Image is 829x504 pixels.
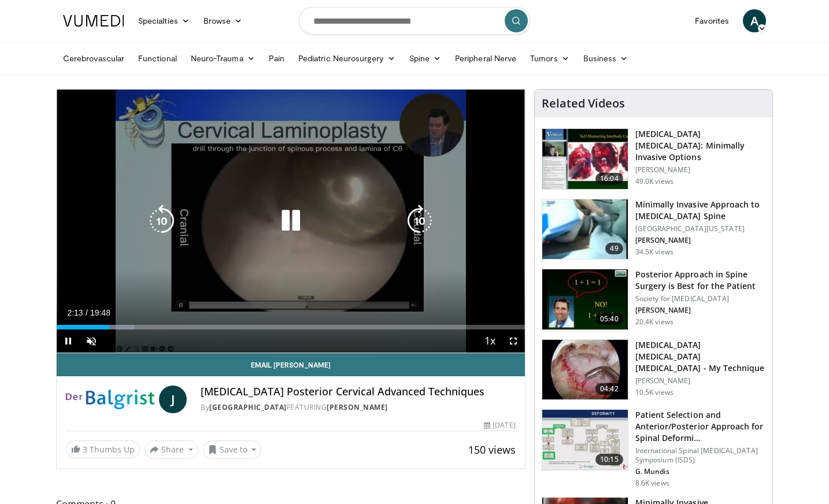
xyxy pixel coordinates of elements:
[90,308,110,317] span: 19:48
[635,388,673,397] p: 10.5K views
[63,15,124,27] img: VuMedi Logo
[159,386,187,413] a: J
[542,97,625,110] h4: Related Videos
[299,7,530,35] input: Search topics, interventions
[67,308,83,317] span: 2:13
[209,402,287,412] a: [GEOGRAPHIC_DATA]
[479,329,502,353] button: Playback Rate
[184,47,262,70] a: Neuro-Trauma
[595,173,623,184] span: 16:04
[57,353,525,376] a: Email [PERSON_NAME]
[576,47,635,70] a: Business
[502,329,525,353] button: Fullscreen
[86,308,88,317] span: /
[402,47,448,70] a: Spine
[542,269,765,330] a: 05:40 Posterior Approach in Spine Surgery is Best for the Patient Society for [MEDICAL_DATA] [PER...
[56,47,131,70] a: Cerebrovascular
[635,269,765,292] h3: Posterior Approach in Spine Surgery is Best for the Patient
[542,340,628,400] img: gaffar_3.png.150x105_q85_crop-smart_upscale.jpg
[131,47,184,70] a: Functional
[57,329,80,353] button: Pause
[262,47,291,70] a: Pain
[542,199,628,260] img: 38787_0000_3.png.150x105_q85_crop-smart_upscale.jpg
[635,294,765,303] p: Society for [MEDICAL_DATA]
[80,329,103,353] button: Unmute
[595,313,623,325] span: 05:40
[542,269,628,329] img: 3b6f0384-b2b2-4baa-b997-2e524ebddc4b.150x105_q85_crop-smart_upscale.jpg
[542,339,765,401] a: 04:42 [MEDICAL_DATA] [MEDICAL_DATA] [MEDICAL_DATA] - My Technique [PERSON_NAME] 10.5K views
[635,247,673,257] p: 34.5K views
[635,339,765,374] h3: [MEDICAL_DATA] [MEDICAL_DATA] [MEDICAL_DATA] - My Technique
[197,9,250,32] a: Browse
[66,386,154,413] img: Balgrist University Hospital
[542,128,765,190] a: 16:04 [MEDICAL_DATA] [MEDICAL_DATA]: Minimally Invasive Options [PERSON_NAME] 49.0K views
[542,409,765,488] a: 10:15 Patient Selection and Anterior/Posterior Approach for Spinal Deformi… International Spinal ...
[635,409,765,444] h3: Patient Selection and Anterior/Posterior Approach for Spinal Deformi…
[635,479,669,488] p: 8.6K views
[83,444,87,455] span: 3
[523,47,576,70] a: Tumors
[57,90,525,353] video-js: Video Player
[448,47,523,70] a: Peripheral Nerve
[635,376,765,386] p: [PERSON_NAME]
[57,325,525,329] div: Progress Bar
[635,128,765,163] h3: [MEDICAL_DATA] [MEDICAL_DATA]: Minimally Invasive Options
[291,47,402,70] a: Pediatric Neurosurgery
[484,420,515,431] div: [DATE]
[66,440,140,458] a: 3 Thumbs Up
[542,129,628,189] img: 9f1438f7-b5aa-4a55-ab7b-c34f90e48e66.150x105_q85_crop-smart_upscale.jpg
[595,383,623,395] span: 04:42
[688,9,736,32] a: Favorites
[327,402,388,412] a: [PERSON_NAME]
[635,236,765,245] p: [PERSON_NAME]
[201,402,515,413] div: By FEATURING
[131,9,197,32] a: Specialties
[542,199,765,260] a: 49 Minimally Invasive Approach to [MEDICAL_DATA] Spine [GEOGRAPHIC_DATA][US_STATE] [PERSON_NAME] ...
[635,177,673,186] p: 49.0K views
[203,440,262,459] button: Save to
[595,454,623,465] span: 10:15
[635,317,673,327] p: 20.4K views
[635,224,765,234] p: [GEOGRAPHIC_DATA][US_STATE]
[635,165,765,175] p: [PERSON_NAME]
[635,446,765,465] p: International Spinal [MEDICAL_DATA] Symposium (ISDS)
[542,410,628,470] img: beefc228-5859-4966-8bc6-4c9aecbbf021.150x105_q85_crop-smart_upscale.jpg
[201,386,515,398] h4: [MEDICAL_DATA] Posterior Cervical Advanced Techniques
[145,440,198,459] button: Share
[635,199,765,222] h3: Minimally Invasive Approach to [MEDICAL_DATA] Spine
[635,467,765,476] p: G. Mundis
[743,9,766,32] a: A
[635,306,765,315] p: [PERSON_NAME]
[605,243,623,254] span: 49
[468,443,516,457] span: 150 views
